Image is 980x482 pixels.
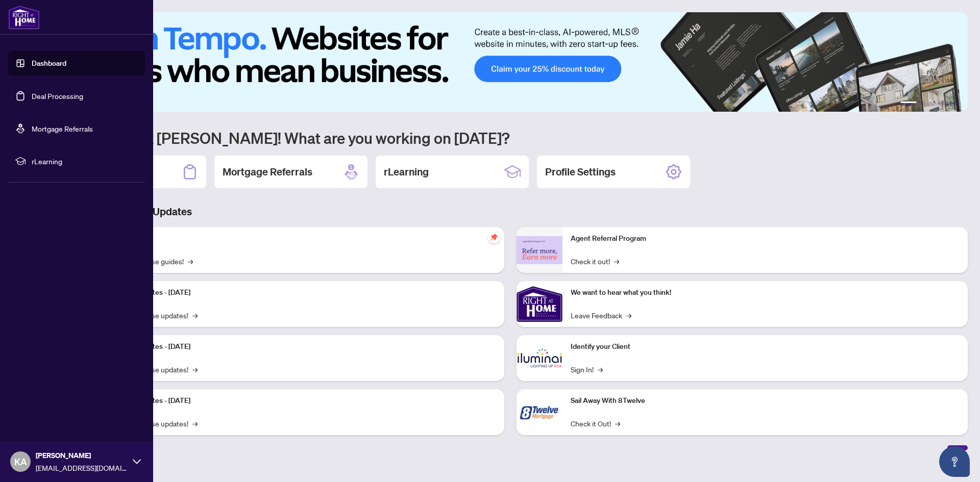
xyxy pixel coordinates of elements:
[192,418,198,429] span: →
[192,310,198,321] span: →
[107,233,496,244] p: Self-Help
[32,91,83,100] a: Deal Processing
[36,462,128,473] span: [EMAIL_ADDRESS][DOMAIN_NAME]
[571,256,619,267] a: Check it out!→
[571,341,960,352] p: Identify your Client
[384,165,429,179] h2: rLearning
[517,335,562,381] img: Identify your Client
[615,418,620,429] span: →
[488,231,500,243] span: pushpin
[517,236,562,264] img: Agent Referral Program
[192,364,198,375] span: →
[107,287,496,298] p: Platform Updates - [DATE]
[953,102,958,106] button: 6
[937,102,941,106] button: 4
[921,102,925,106] button: 2
[939,446,970,477] button: Open asap
[32,59,66,68] a: Dashboard
[188,256,193,267] span: →
[32,124,93,133] a: Mortgage Referrals
[107,341,496,352] p: Platform Updates - [DATE]
[14,454,27,469] span: KA
[53,205,968,219] h3: Brokerage & Industry Updates
[545,165,616,179] h2: Profile Settings
[571,418,620,429] a: Check it Out!→
[53,128,968,147] h1: Welcome back [PERSON_NAME]! What are you working on [DATE]?
[900,102,917,106] button: 1
[36,450,128,461] span: [PERSON_NAME]
[945,102,949,106] button: 5
[107,395,496,407] p: Platform Updates - [DATE]
[8,5,40,30] img: logo
[614,256,619,267] span: →
[571,287,960,298] p: We want to hear what you think!
[598,364,603,375] span: →
[626,310,631,321] span: →
[32,156,138,167] span: rLearning
[571,310,631,321] a: Leave Feedback→
[517,389,562,435] img: Sail Away With 8Twelve
[53,12,968,112] img: Slide 0
[571,395,960,407] p: Sail Away With 8Twelve
[929,102,933,106] button: 3
[223,165,312,179] h2: Mortgage Referrals
[571,233,960,244] p: Agent Referral Program
[517,281,562,327] img: We want to hear what you think!
[571,364,603,375] a: Sign In!→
